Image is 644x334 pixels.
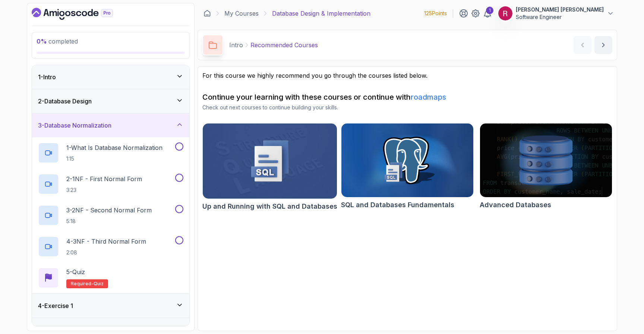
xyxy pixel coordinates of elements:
button: 2-1NF - First Normal Form3:23 [38,174,183,195]
p: 2 - 1NF - First Normal Form [66,174,142,183]
p: Recommended Courses [250,41,318,49]
p: 3 - 2NF - Second Normal Form [66,206,152,215]
h3: 2 - Database Design [38,97,92,106]
p: Check out next courses to continue building your skills. [202,104,612,111]
p: 1:15 [66,155,162,163]
button: 1-What Is Database Normalization1:15 [38,142,183,163]
button: 3-2NF - Second Normal Form5:18 [38,205,183,226]
button: previous content [574,36,591,54]
a: Dashboard [203,10,211,17]
button: 4-Exercise 1 [32,294,189,318]
a: Advanced Databases cardAdvanced Databases [480,123,612,210]
p: 125 Points [424,10,447,17]
p: 5 - Quiz [66,267,85,276]
button: next content [594,36,612,54]
img: Up and Running with SQL and Databases card [203,123,337,199]
h3: 1 - Intro [38,73,56,81]
span: quiz [94,281,104,287]
img: SQL and Databases Fundamentals card [341,123,473,197]
button: user profile image[PERSON_NAME] [PERSON_NAME]Software Engineer [498,6,614,21]
button: 2-Database Design [32,89,189,113]
img: Advanced Databases card [480,123,612,197]
div: 1 [486,7,493,14]
p: 5:18 [66,218,152,225]
button: 3-Database Normalization [32,113,189,137]
button: 4-3NF - Third Normal Form2:08 [38,236,183,257]
a: Up and Running with SQL and Databases cardUp and Running with SQL and Databases [202,123,337,212]
span: completed [37,38,78,45]
h3: 3 - Database Normalization [38,121,111,130]
h3: 4 - Exercise 1 [38,301,73,310]
h2: Advanced Databases [480,200,551,210]
p: 2:08 [66,249,146,256]
span: Required- [71,281,94,287]
a: roadmaps [411,93,446,102]
p: Database Design & Implementation [272,9,370,18]
img: user profile image [498,6,512,20]
p: 3:23 [66,186,142,194]
a: 1 [483,9,492,18]
a: Dashboard [32,8,130,20]
a: My Courses [224,9,259,18]
p: For this course we highly recommend you go through the courses listed below. [202,71,612,80]
p: Intro [229,41,243,49]
p: [PERSON_NAME] [PERSON_NAME] [516,6,604,13]
h2: SQL and Databases Fundamentals [341,200,454,210]
h2: Up and Running with SQL and Databases [202,201,337,212]
h2: Continue your learning with these courses or continue with [202,92,612,102]
a: SQL and Databases Fundamentals cardSQL and Databases Fundamentals [341,123,474,210]
span: 0 % [37,38,47,45]
p: Software Engineer [516,13,604,21]
button: 5-QuizRequired-quiz [38,267,183,288]
button: 1-Intro [32,65,189,89]
p: 1 - What Is Database Normalization [66,143,162,152]
p: 4 - 3NF - Third Normal Form [66,237,146,246]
